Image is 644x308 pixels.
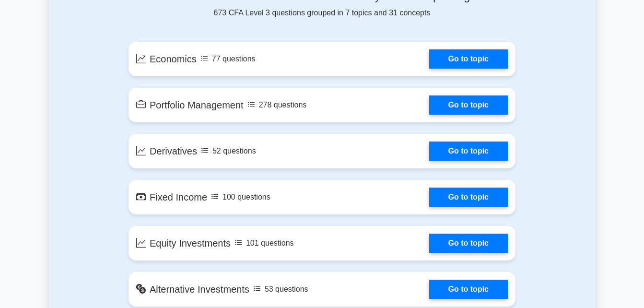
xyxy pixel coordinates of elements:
[429,280,508,299] a: Go to topic
[429,142,508,161] a: Go to topic
[429,95,508,115] a: Go to topic
[429,188,508,207] a: Go to topic
[429,49,508,69] a: Go to topic
[429,234,508,253] a: Go to topic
